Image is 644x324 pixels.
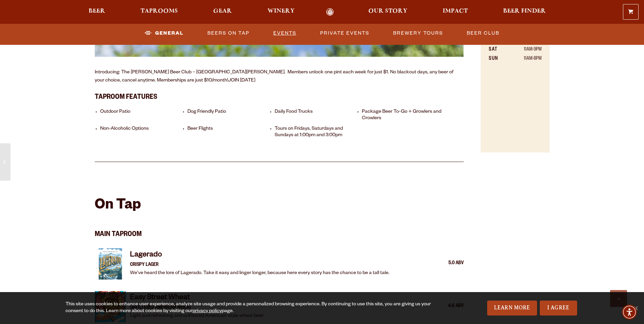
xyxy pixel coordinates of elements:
img: Item Thumbnail [95,291,126,322]
h4: Lagerado [130,250,389,261]
a: Events [271,25,299,41]
a: Impact [438,8,472,16]
h3: Taproom Features [95,89,464,104]
a: privacy policy [192,309,222,314]
span: Beer [89,8,105,14]
li: Beer Flights [187,126,271,139]
li: Package Beer To-Go + Growlers and Crowlers [362,109,446,122]
li: Outdoor Patio [100,109,184,122]
a: Beer [84,8,110,16]
span: Our Story [368,8,407,14]
p: We’ve heard the lore of Lagerado. Take it easy and linger longer, because here every story has th... [130,269,389,277]
p: Introducing: The [PERSON_NAME] Beer Club – [GEOGRAPHIC_DATA][PERSON_NAME]. Members unlock one pin... [95,69,464,85]
span: Winery [268,8,295,14]
h2: On Tap [95,198,141,214]
a: Odell Home [317,8,343,16]
li: Dog Friendly Patio [187,109,271,122]
div: This site uses cookies to enhance user experience, analyze site usage and provide a personalized ... [66,301,431,315]
a: Our Story [364,8,412,16]
p: CRISPY LAGER [130,261,389,269]
a: General [142,25,186,41]
a: Scroll to top [610,290,627,307]
div: Accessibility Menu [622,305,637,320]
h3: Main Taproom [95,221,464,241]
span: Impact [443,8,468,14]
span: Taprooms [141,8,178,14]
th: SUN [489,55,508,64]
a: Beers on Tap [205,25,252,41]
li: Non-Alcoholic Options [100,126,184,139]
img: Item Thumbnail [95,248,126,280]
a: Private Events [317,25,372,41]
td: 11AM-9PM [508,46,541,54]
li: Daily Food Trucks [275,109,358,122]
a: Beer Finder [499,8,550,16]
a: Winery [263,8,299,16]
a: Learn More [487,301,537,316]
a: Brewery Tours [390,25,446,41]
span: Beer Finder [503,8,546,14]
li: Tours on Fridays, Saturdays and Sundays at 1:00pm and 3:00pm [275,126,358,139]
a: Beer Club [464,25,502,41]
th: SAT [489,46,508,54]
a: Taprooms [136,8,182,16]
span: Gear [213,8,232,14]
td: 11AM-8PM [508,55,541,64]
div: 5.0 ABV [430,259,464,268]
a: Gear [209,8,236,16]
a: JOIN [DATE] [228,78,255,84]
a: I Agree [540,301,577,316]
